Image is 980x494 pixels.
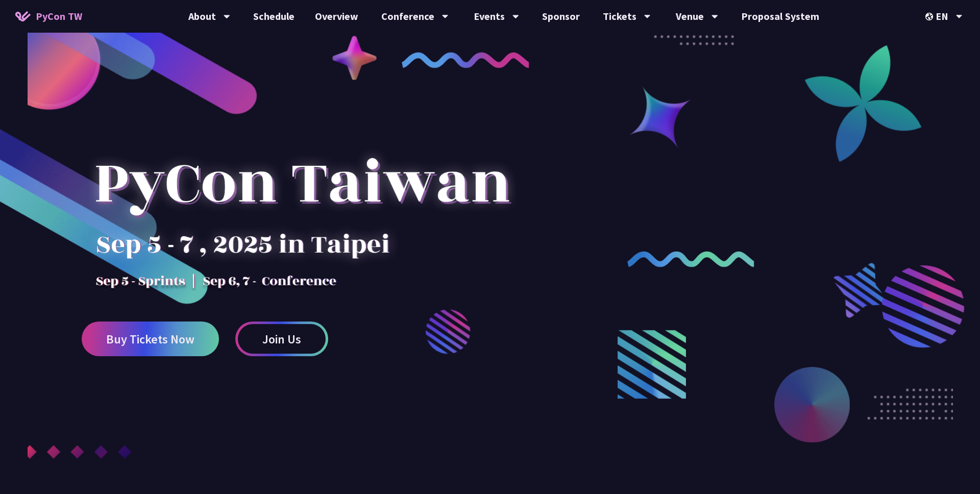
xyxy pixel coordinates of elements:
span: Join Us [262,333,301,345]
span: PyCon TW [36,9,82,24]
img: Home icon of PyCon TW 2025 [15,11,31,21]
img: curly-2.e802c9f.png [627,251,755,267]
img: curly-1.ebdbada.png [402,52,529,68]
span: Buy Tickets Now [106,333,194,345]
a: PyCon TW [5,4,92,29]
a: Join Us [235,322,328,356]
img: Locale Icon [925,13,936,20]
a: Buy Tickets Now [82,322,219,356]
